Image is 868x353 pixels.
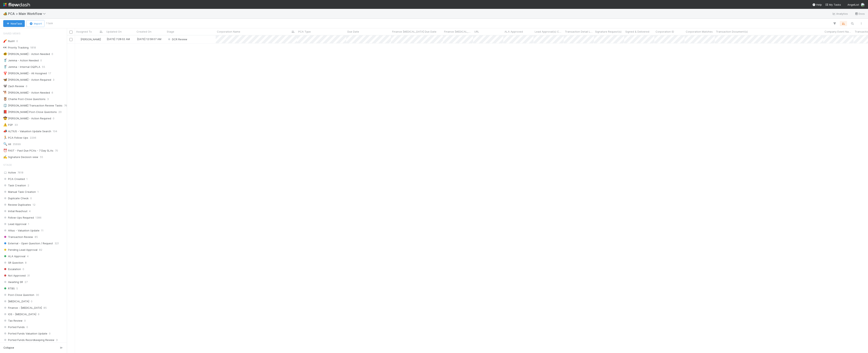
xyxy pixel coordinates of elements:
div: [PERSON_NAME] [77,37,101,41]
span: 20 [58,109,62,115]
input: Toggle Row Selected [69,38,73,41]
img: avatar_b6a6ccf4-6160-40f7-90da-56c3221167ae.png [861,3,865,7]
span: Saved Views [3,29,21,37]
span: Due Date [347,30,359,34]
span: Transaction Review [3,234,33,239]
span: 🥤 [3,65,7,68]
img: logo-inverted-e16ddd16eac7371096b0.svg [3,1,30,8]
span: Manual Task Creation [3,189,36,194]
span: Follow-Ups Required [3,215,34,220]
span: [MEDICAL_DATA] [3,299,29,304]
div: [PERSON_NAME] - Action Required [3,77,51,82]
span: 85 [44,305,47,310]
span: 2296 [30,135,36,140]
span: 🏃 [3,136,7,139]
div: [DATE] 7:28:02 AM [107,37,130,41]
div: Help [812,3,822,7]
div: [DATE] 12:58:07 AM [137,37,161,41]
span: ⚖️ [3,104,7,107]
div: [PERSON_NAME] Transaction Review Tasks [3,103,62,108]
span: 🥤 [3,59,7,62]
span: DCR Review [167,38,187,41]
span: Post-Close Question [3,292,34,297]
span: 1 [26,176,28,182]
span: 🔍 [3,142,7,146]
span: 76 [64,103,67,108]
span: Transaction Document(s) [716,30,748,34]
span: 👀 [3,46,7,49]
span: Ported Funds [3,325,25,330]
span: 3 [53,77,54,82]
span: Initial Reachout [3,209,27,214]
span: IOS - [MEDICAL_DATA] [3,312,36,317]
div: Jemma - Internal OQ/PLA [3,64,40,69]
span: Corporation Name [217,30,240,34]
span: 0 [26,325,28,330]
span: PCA Type [298,30,311,34]
span: 🦋 [3,78,7,81]
div: DCR Review [167,37,187,41]
span: 3 [56,338,58,343]
span: 0 [52,52,53,57]
span: Company Event Name [824,30,852,34]
span: Updated On [106,30,122,34]
span: 55 [42,64,45,69]
span: PCA > Main Workflow [8,12,48,16]
span: Ported Funds Recordkeeping Review [3,338,54,343]
span: 0 [49,331,51,336]
div: ALTIUS - Valuation Update Search [3,129,51,134]
span: 🏕️ [3,12,7,15]
span: 0 [23,267,24,272]
span: 0 [16,39,18,44]
span: Lead Approval(s) Complete [535,30,563,34]
span: 📣 [3,129,7,133]
div: Jemma - Action Needed [3,58,39,63]
div: [PERSON_NAME] - Action Needed [3,52,50,57]
span: Finance - [MEDICAL_DATA] [3,305,42,310]
span: Altius - Valuation Update [3,228,39,233]
div: FAST - Past Due PCAs - 7 Day SLAs [3,148,53,153]
span: External - Open Question / Request [3,241,53,246]
input: Toggle All Rows Selected [69,31,73,34]
span: 70 [55,148,58,153]
span: 🦉 [3,97,7,101]
div: [PERSON_NAME] - Action Needed [3,90,50,95]
div: Active [3,170,66,175]
div: PCA Follow-Ups [3,135,28,140]
span: 27 [25,280,28,285]
span: 0 [40,58,42,63]
div: [PERSON_NAME] Post-Close Questions [3,109,57,115]
span: 7618 [18,171,23,174]
span: 35699 [13,142,21,147]
span: My Tasks [825,3,841,6]
a: Docs [855,11,865,16]
div: Charlie Post-Close Questions [3,97,46,102]
span: 55 [40,155,43,160]
span: URL [474,30,479,34]
a: My Tasks [825,3,841,7]
span: 11 [41,228,44,233]
img: avatar_b6a6ccf4-6160-40f7-90da-56c3221167ae.png [77,38,80,41]
div: Signature Decision view [3,155,38,160]
span: 🧨 [3,39,7,43]
span: Signature Request(s) [595,30,621,34]
span: ALA Approved [504,30,523,34]
span: 2 [28,183,29,188]
span: ✍️ [3,155,7,159]
a: Analytics [832,11,848,16]
span: 30 [36,292,39,297]
span: 🐨 [3,84,7,88]
span: Stage [3,161,12,169]
span: Escalation [3,267,21,272]
span: 82 [39,247,42,252]
button: NewTask [3,20,25,27]
div: [PERSON_NAME] - Action Required [3,116,51,121]
span: 0 [24,318,26,323]
span: Finance [MEDICAL_DATA] Start Date [444,30,472,34]
span: ALA Approval [3,254,25,259]
span: 0 [31,299,32,304]
span: Corporation Matches [686,30,713,34]
span: 🤠 [3,117,7,120]
span: 104 [53,129,57,134]
span: Finance [MEDICAL_DATA] Due Date [392,30,436,34]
